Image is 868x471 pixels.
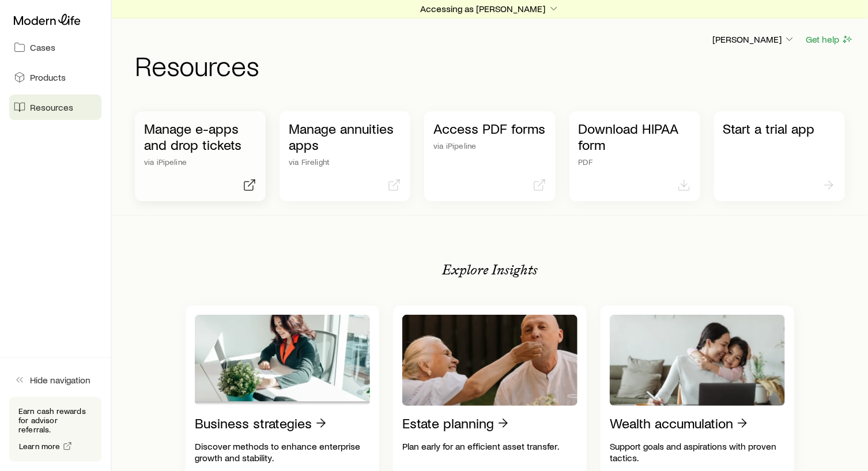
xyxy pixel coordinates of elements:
[433,141,546,150] p: via iPipeline
[144,120,256,153] p: Manage e-apps and drop tickets
[18,406,92,434] p: Earn cash rewards for advisor referrals.
[402,440,578,452] p: Plan early for an efficient asset transfer.
[9,367,101,393] button: Hide navigation
[712,33,796,47] button: [PERSON_NAME]
[30,71,66,83] span: Products
[9,397,101,462] div: Earn cash rewards for advisor referrals.Learn more
[579,120,691,153] p: Download HIPAA form
[9,65,101,90] a: Products
[433,120,546,137] p: Access PDF forms
[144,157,256,167] p: via iPipeline
[402,315,578,406] img: Estate planning
[610,315,785,406] img: Wealth accumulation
[805,33,854,46] button: Get help
[579,157,691,167] p: PDF
[195,415,312,431] p: Business strategies
[421,3,560,14] p: Accessing as [PERSON_NAME]
[135,51,854,79] h1: Resources
[195,440,370,464] p: Discover methods to enhance enterprise growth and stability.
[402,415,494,431] p: Estate planning
[610,415,733,431] p: Wealth accumulation
[289,120,401,153] p: Manage annuities apps
[30,101,73,113] span: Resources
[30,42,55,53] span: Cases
[19,442,61,450] span: Learn more
[610,440,785,464] p: Support goals and aspirations with proven tactics.
[9,35,101,60] a: Cases
[712,33,795,45] p: [PERSON_NAME]
[569,111,700,201] a: Download HIPAA formPDF
[442,262,538,278] p: Explore Insights
[289,157,401,167] p: via Firelight
[195,315,370,406] img: Business strategies
[723,120,836,137] p: Start a trial app
[9,95,101,120] a: Resources
[30,374,90,386] span: Hide navigation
